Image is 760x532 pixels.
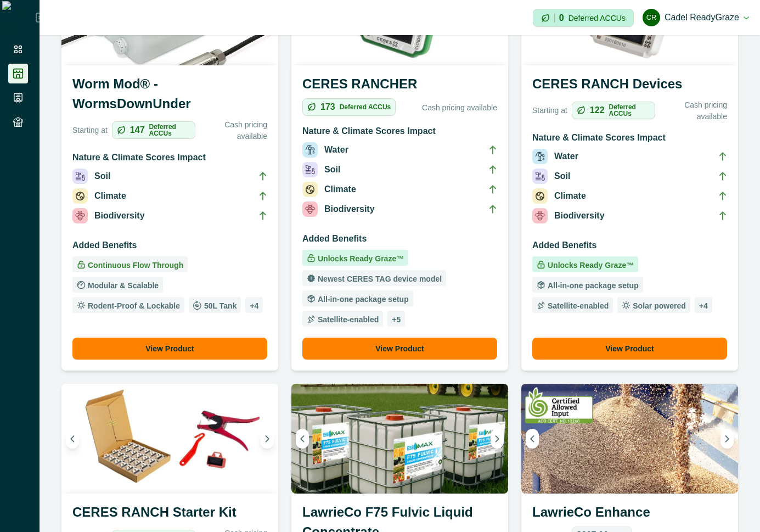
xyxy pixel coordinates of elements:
p: Cash pricing available [660,99,727,122]
p: + 4 [699,302,708,310]
p: Solar powered [630,302,685,310]
p: 173 [320,103,335,111]
p: Unlocks Ready Graze™ [545,261,634,269]
button: Cadel ReadyGrazeCadel ReadyGraze [643,4,749,31]
button: Next image [491,429,504,449]
p: Continuous Flow Through [86,261,183,269]
p: + 4 [250,302,258,310]
button: Previous image [296,429,309,449]
p: Biodiversity [554,209,605,222]
h3: LawrieCo Enhance [532,502,727,527]
p: All-in-one package setup [545,282,639,289]
p: Newest CERES TAG device model [316,275,442,283]
p: Deferred ACCUs [340,104,391,110]
h3: Added Benefits [532,239,727,256]
button: Next image [261,429,274,449]
p: Rodent-Proof & Lockable [86,302,180,310]
p: Deferred ACCUs [568,14,626,22]
p: Climate [554,189,586,203]
p: Satellite-enabled [316,316,379,323]
p: Deferred ACCUs [149,124,191,137]
p: 122 [590,106,605,115]
h3: Nature & Climate Scores Impact [532,131,727,149]
h3: CERES RANCHER [302,74,497,98]
h3: Nature & Climate Scores Impact [302,125,497,142]
button: Next image [720,429,734,449]
p: Cash pricing available [200,119,267,142]
p: Water [324,143,348,156]
p: Modular & Scalable [86,282,159,289]
button: View Product [72,338,267,360]
p: 0 [559,14,564,23]
h3: CERES RANCH Starter Kit [72,502,267,527]
img: A CERES RANCH starter kit [61,384,278,494]
p: 50L Tank [202,302,237,310]
h3: Added Benefits [302,232,497,250]
p: All-in-one package setup [316,295,409,303]
p: Starting at [532,105,567,116]
button: View Product [302,338,497,360]
img: Logo [2,1,36,34]
button: View Product [532,338,727,360]
button: Previous image [526,429,539,449]
p: Biodiversity [324,203,375,216]
h3: Worm Mod® - WormsDownUnder [72,74,267,118]
h3: Added Benefits [72,239,267,256]
p: Soil [94,170,110,183]
button: Previous image [66,429,79,449]
p: Climate [94,189,126,203]
p: Water [554,150,578,163]
p: + 5 [392,316,401,323]
p: Deferred ACCUs [609,104,651,117]
h3: CERES RANCH Devices [532,74,727,98]
p: Soil [324,163,340,176]
p: Climate [324,183,356,196]
h3: Nature & Climate Scores Impact [72,151,267,169]
p: Soil [554,170,570,183]
p: Satellite-enabled [545,302,609,310]
p: Unlocks Ready Graze™ [316,255,404,262]
p: Cash pricing available [400,102,497,114]
p: 147 [130,126,145,135]
p: Biodiversity [94,209,145,222]
p: Starting at [72,125,108,136]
